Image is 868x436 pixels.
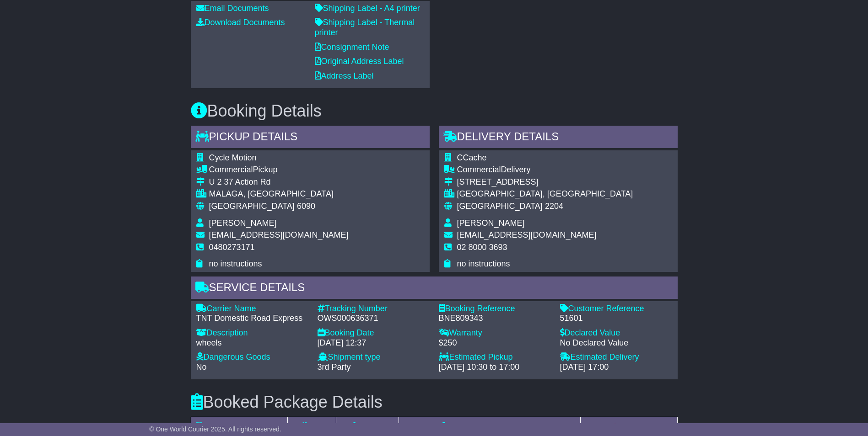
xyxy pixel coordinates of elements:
span: [GEOGRAPHIC_DATA] [209,202,295,211]
span: 3rd Party [318,362,351,372]
a: Email Documents [196,4,269,13]
span: Commercial [209,165,253,174]
span: © One World Courier 2025. All rights reserved. [149,425,281,433]
div: $250 [439,338,551,348]
div: Declared Value [560,328,672,338]
div: Delivery Details [439,126,678,150]
div: Booking Reference [439,304,551,314]
a: Shipping Label - Thermal printer [315,18,415,37]
a: Original Address Label [315,57,404,66]
span: 6090 [297,202,315,211]
div: [STREET_ADDRESS] [457,177,633,187]
div: Warranty [439,328,551,338]
div: Service Details [191,276,678,301]
h3: Booked Package Details [191,393,678,411]
div: Booking Date [318,328,430,338]
div: [DATE] 10:30 to 17:00 [439,362,551,372]
div: Carrier Name [196,304,308,314]
span: 2204 [545,202,563,211]
div: MALAGA, [GEOGRAPHIC_DATA] [209,189,349,199]
div: OWS000636371 [318,314,430,324]
div: Tracking Number [318,304,430,314]
div: Pickup [209,165,349,175]
div: wheels [196,338,308,348]
div: Shipment type [318,352,430,362]
div: U 2 37 Action Rd [209,177,349,187]
span: no instructions [209,259,262,268]
div: [DATE] 17:00 [560,362,672,372]
span: [PERSON_NAME] [457,218,525,228]
span: [EMAIL_ADDRESS][DOMAIN_NAME] [457,230,597,239]
div: Estimated Pickup [439,352,551,362]
span: 0480273171 [209,243,255,252]
div: Pickup Details [191,126,430,150]
a: Download Documents [196,18,285,27]
span: 02 8000 3693 [457,243,507,252]
div: Estimated Delivery [560,352,672,362]
a: Consignment Note [315,43,389,52]
span: [EMAIL_ADDRESS][DOMAIN_NAME] [209,230,349,239]
h3: Booking Details [191,102,678,120]
span: [GEOGRAPHIC_DATA] [457,202,543,211]
span: CCache [457,153,487,162]
div: Dangerous Goods [196,352,308,362]
div: BNE809343 [439,314,551,324]
div: [DATE] 12:37 [318,338,430,348]
span: [PERSON_NAME] [209,218,277,228]
a: Shipping Label - A4 printer [315,4,420,13]
span: no instructions [457,259,510,268]
span: Commercial [457,165,501,174]
div: [GEOGRAPHIC_DATA], [GEOGRAPHIC_DATA] [457,189,633,199]
div: TNT Domestic Road Express [196,314,308,324]
a: Address Label [315,71,374,80]
div: Delivery [457,165,633,175]
span: Cycle Motion [209,153,257,162]
span: No [196,362,207,372]
div: 51601 [560,314,672,324]
div: Description [196,328,308,338]
div: No Declared Value [560,338,672,348]
div: Customer Reference [560,304,672,314]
